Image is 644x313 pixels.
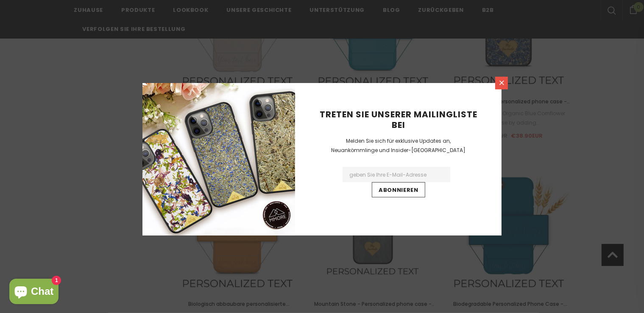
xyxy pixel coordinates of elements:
input: Email Address [343,167,450,182]
span: Treten Sie unserer Mailingliste bei [320,108,477,131]
inbox-online-store-chat: Onlineshop-Chat von Shopify [7,279,61,306]
a: Schließen [495,77,508,89]
input: Abonnieren [372,182,425,197]
span: Melden Sie sich für exklusive Updates an, Neuankömmlinge und Insider-[GEOGRAPHIC_DATA] [332,137,466,154]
